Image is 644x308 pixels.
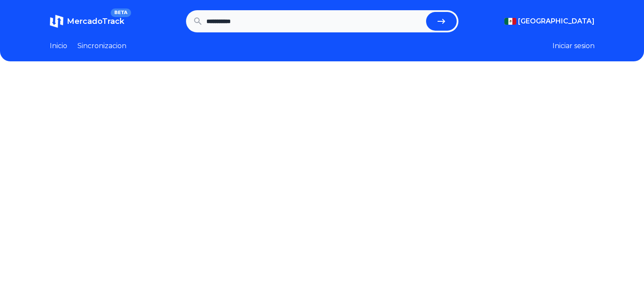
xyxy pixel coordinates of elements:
[50,14,63,28] img: MercadoTrack
[111,9,131,17] span: BETA
[552,41,595,51] button: Iniciar sesion
[67,17,124,26] span: MercadoTrack
[50,14,124,28] a: MercadoTrackBETA
[77,41,126,51] a: Sincronizacion
[518,16,595,26] span: [GEOGRAPHIC_DATA]
[50,41,67,51] a: Inicio
[504,16,595,26] button: [GEOGRAPHIC_DATA]
[504,18,516,25] img: Mexico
